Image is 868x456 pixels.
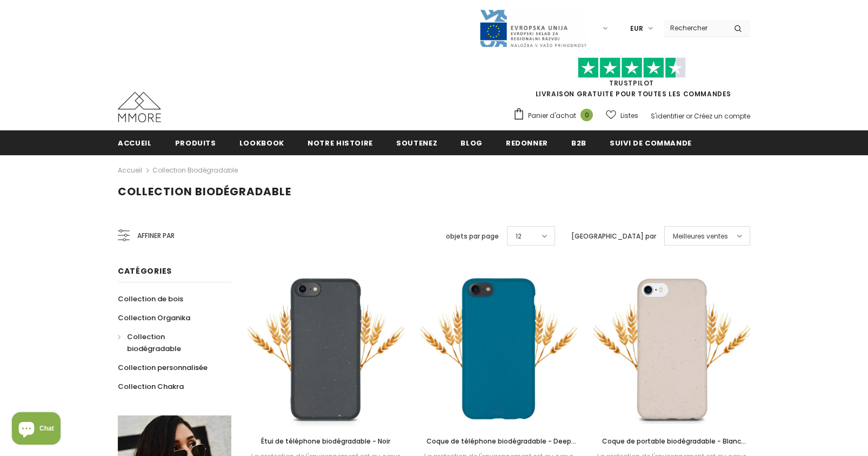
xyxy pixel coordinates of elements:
[420,435,577,447] a: Coque de téléphone biodégradable - Deep Sea Blue
[118,184,291,199] span: Collection biodégradable
[694,111,750,121] a: Créez un compte
[127,332,181,354] span: Collection biodégradable
[479,9,587,48] img: Javni Razpis
[593,435,750,447] a: Coque de portable biodégradable - Blanc naturel
[396,138,437,148] span: soutenez
[610,130,692,155] a: Suivi de commande
[396,130,437,155] a: soutenez
[152,166,238,175] a: Collection biodégradable
[239,138,284,148] span: Lookbook
[118,377,184,396] a: Collection Chakra
[571,130,586,155] a: B2B
[137,230,175,242] span: Affiner par
[606,106,638,125] a: Listes
[118,130,152,155] a: Accueil
[513,108,598,124] a: Panier d'achat 0
[308,130,373,155] a: Notre histoire
[516,231,522,242] span: 12
[248,435,404,447] a: Étui de téléphone biodégradable - Noir
[664,20,726,36] input: Search Site
[479,23,587,32] a: Javni Razpis
[630,23,643,34] span: EUR
[239,130,284,155] a: Lookbook
[446,231,499,242] label: objets par page
[506,130,548,155] a: Redonner
[118,92,161,122] img: Cas MMORE
[118,313,190,323] span: Collection Organika
[118,362,208,373] span: Collection personnalisée
[9,412,64,447] inbox-online-store-chat: Shopify online store chat
[571,231,656,242] label: [GEOGRAPHIC_DATA] par
[578,57,686,78] img: Faites confiance aux étoiles pilotes
[308,138,373,148] span: Notre histoire
[571,138,586,148] span: B2B
[460,130,483,155] a: Blog
[460,138,483,148] span: Blog
[580,109,593,121] span: 0
[506,138,548,148] span: Redonner
[620,110,638,121] span: Listes
[118,308,190,327] a: Collection Organika
[686,111,692,121] span: or
[118,266,172,276] span: Catégories
[118,164,142,177] a: Accueil
[118,138,152,148] span: Accueil
[118,327,219,358] a: Collection biodégradable
[261,437,390,446] span: Étui de téléphone biodégradable - Noir
[610,138,692,148] span: Suivi de commande
[651,111,684,121] a: S'identifier
[609,78,654,88] a: TrustPilot
[118,289,183,308] a: Collection de bois
[118,294,183,304] span: Collection de bois
[528,110,576,121] span: Panier d'achat
[118,358,208,377] a: Collection personnalisée
[175,138,216,148] span: Produits
[118,381,184,392] span: Collection Chakra
[175,130,216,155] a: Produits
[513,62,750,98] span: LIVRAISON GRATUITE POUR TOUTES LES COMMANDES
[673,231,728,242] span: Meilleures ventes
